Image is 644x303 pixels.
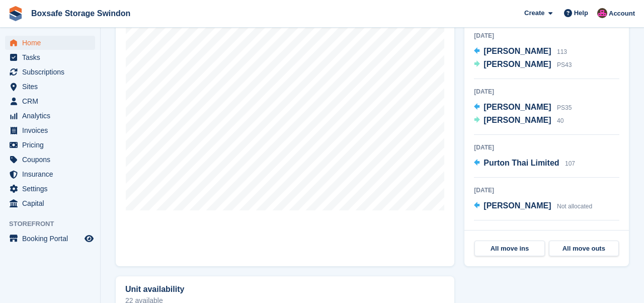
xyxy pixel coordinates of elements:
[609,9,635,19] span: Account
[474,87,619,96] div: [DATE]
[5,36,95,50] a: menu
[22,232,83,246] span: Booking Portal
[474,58,572,71] a: [PERSON_NAME] PS43
[22,94,83,108] span: CRM
[22,123,83,137] span: Invoices
[484,201,551,210] span: [PERSON_NAME]
[524,8,544,18] span: Create
[474,186,619,195] div: [DATE]
[557,104,572,111] span: PS35
[5,50,95,64] a: menu
[5,167,95,181] a: menu
[549,241,619,257] a: All move outs
[474,157,575,170] a: Purton Thai Limited 107
[474,241,544,257] a: All move ins
[22,167,83,181] span: Insurance
[474,229,619,238] div: [DATE]
[597,8,607,18] img: Philip Matthews
[474,114,563,127] a: [PERSON_NAME] 40
[5,80,95,94] a: menu
[5,153,95,167] a: menu
[22,50,83,64] span: Tasks
[5,109,95,123] a: menu
[27,5,134,22] a: Boxsafe Storage Swindon
[474,101,572,114] a: [PERSON_NAME] PS35
[22,138,83,152] span: Pricing
[83,233,95,245] a: Preview store
[5,138,95,152] a: menu
[22,196,83,210] span: Capital
[565,160,575,167] span: 107
[5,196,95,210] a: menu
[474,143,619,152] div: [DATE]
[5,65,95,79] a: menu
[22,36,83,50] span: Home
[5,232,95,246] a: menu
[22,80,83,94] span: Sites
[557,48,567,55] span: 113
[484,60,551,68] span: [PERSON_NAME]
[484,159,559,167] span: Purton Thai Limited
[557,203,592,210] span: Not allocated
[5,123,95,137] a: menu
[22,65,83,79] span: Subscriptions
[484,116,551,124] span: [PERSON_NAME]
[8,6,23,21] img: stora-icon-8386f47178a22dfd0bd8f6a31ec36ba5ce8667c1dd55bd0f319d3a0aa187defe.svg
[574,8,588,18] span: Help
[474,200,592,213] a: [PERSON_NAME] Not allocated
[557,117,563,124] span: 40
[484,47,551,55] span: [PERSON_NAME]
[5,182,95,196] a: menu
[9,219,100,229] span: Storefront
[474,31,619,40] div: [DATE]
[5,94,95,108] a: menu
[557,61,572,68] span: PS43
[22,182,83,196] span: Settings
[484,103,551,111] span: [PERSON_NAME]
[125,285,184,294] h2: Unit availability
[22,153,83,167] span: Coupons
[22,109,83,123] span: Analytics
[474,45,567,58] a: [PERSON_NAME] 113
[116,5,454,266] a: Map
